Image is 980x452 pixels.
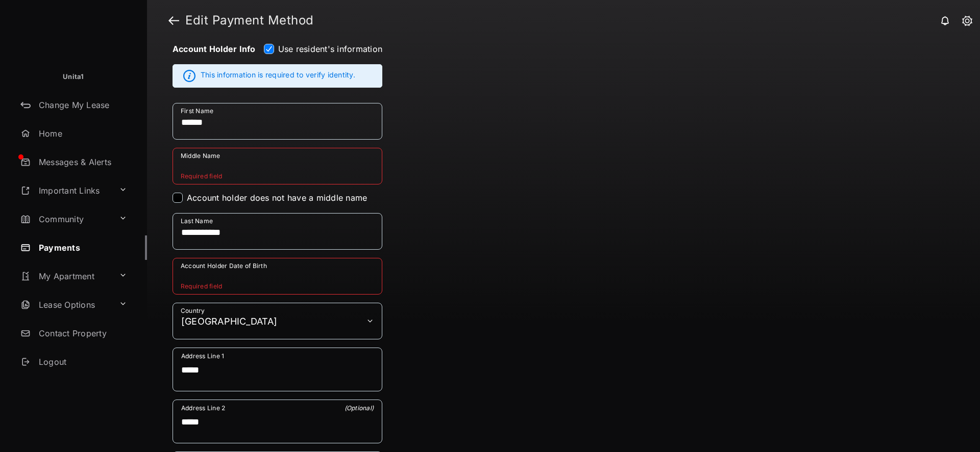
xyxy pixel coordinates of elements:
[16,350,147,374] a: Logout
[63,72,84,82] p: Unita1
[16,93,147,117] a: Change My Lease
[16,150,147,174] a: Messages & Alerts
[16,207,115,231] a: Community
[173,348,382,391] div: payment_method_screening[postal_addresses][addressLine1]
[16,121,147,146] a: Home
[185,14,314,26] strong: Edit Payment Method
[173,44,256,72] strong: Account Holder Info
[16,235,147,260] a: Payments
[16,293,115,317] a: Lease Options
[16,264,115,288] a: My Apartment
[187,193,367,203] label: Account holder does not have a middle name
[201,70,355,82] span: This information is required to verify identity.
[173,303,382,339] div: payment_method_screening[postal_addresses][country]
[16,178,115,203] a: Important Links
[278,44,382,54] label: Use resident's information
[16,321,147,345] a: Contact Property
[173,400,382,443] div: payment_method_screening[postal_addresses][addressLine2]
